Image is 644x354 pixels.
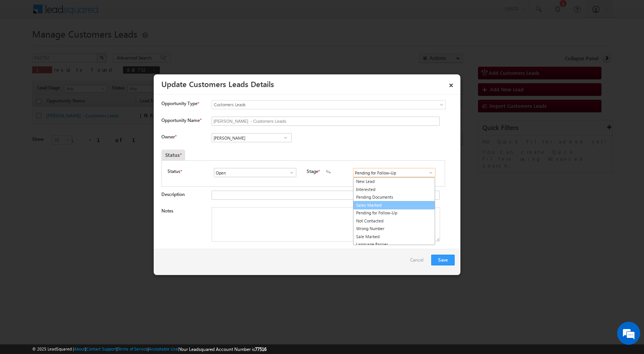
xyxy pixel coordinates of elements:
[431,255,455,265] button: Save
[118,346,148,351] a: Terms of Service
[161,208,173,214] label: Notes
[149,346,178,351] a: Acceptable Use
[410,255,427,269] a: Cancel
[281,134,290,142] a: Show All Items
[353,178,435,186] a: New Lead
[212,133,292,142] input: Type to Search
[255,346,266,352] span: 77516
[353,233,435,241] a: Sale Marked
[353,168,435,177] input: Type to Search
[353,240,435,249] a: Language Barrier
[32,346,266,353] span: © 2025 LeadSquared | | | | |
[10,71,140,230] textarea: Type your message and hit 'Enter'
[168,168,180,175] label: Status
[161,78,274,89] a: Update Customers Leads Details
[353,201,435,210] a: Sales Marked
[104,236,139,247] em: Start Chat
[285,169,294,176] a: Show All Items
[212,101,414,108] span: Customers Leads
[353,193,435,201] a: Pending Documents
[86,346,117,351] a: Contact Support
[161,117,201,123] label: Opportunity Name
[212,100,446,109] a: Customers Leads
[13,40,32,50] img: d_60004797649_company_0_60004797649
[126,4,144,22] div: Minimize live chat window
[40,40,129,50] div: Chat with us now
[214,168,296,177] input: Type to Search
[161,191,185,197] label: Description
[353,209,435,217] a: Pending for Follow-Up
[161,134,176,140] label: Owner
[424,169,434,176] a: Show All Items
[179,346,266,352] span: Your Leadsquared Account Number is
[353,225,435,233] a: Wrong Number
[353,186,435,194] a: Interested
[161,100,197,107] span: Opportunity Type
[445,77,458,91] a: ×
[74,346,85,351] a: About
[353,217,435,225] a: Not Contacted
[161,150,185,160] div: Status
[307,168,318,175] label: Stage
